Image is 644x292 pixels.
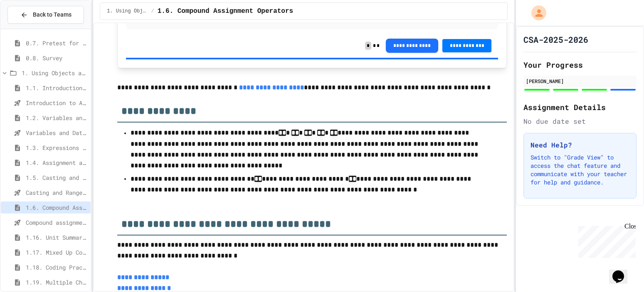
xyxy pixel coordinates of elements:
[26,248,87,257] span: 1.17. Mixed Up Code Practice 1.1-1.6
[26,128,87,137] span: Variables and Data Types - Quiz
[26,83,87,92] span: 1.1. Introduction to Algorithms, Programming, and Compilers
[7,6,84,24] button: Back to Teams
[26,218,87,227] span: Compound assignment operators - Quiz
[523,101,637,113] h2: Assignment Details
[609,259,636,284] iframe: chat widget
[26,39,87,47] span: 0.7. Pretest for the AP CSA Exam
[26,203,87,212] span: 1.6. Compound Assignment Operators
[26,278,87,287] span: 1.19. Multiple Choice Exercises for Unit 1a (1.1-1.6)
[26,54,87,62] span: 0.8. Survey
[26,188,87,197] span: Casting and Ranges of variables - Quiz
[107,8,148,15] span: 1. Using Objects and Methods
[530,153,629,186] p: Switch to "Grade View" to access the chat feature and communicate with your teacher for help and ...
[26,143,87,152] span: 1.3. Expressions and Output [New]
[575,223,636,258] iframe: chat widget
[33,10,72,19] span: Back to Teams
[158,6,293,16] span: 1.6. Compound Assignment Operators
[530,140,629,150] h3: Need Help?
[26,98,87,107] span: Introduction to Algorithms, Programming, and Compilers
[523,3,548,22] div: My Account
[523,116,637,126] div: No due date set
[26,158,87,167] span: 1.4. Assignment and Input
[22,69,87,77] span: 1. Using Objects and Methods
[151,8,154,15] span: /
[3,3,57,53] div: Chat with us now!Close
[523,34,588,45] h1: CSA-2025-2026
[26,113,87,122] span: 1.2. Variables and Data Types
[523,59,637,71] h2: Your Progress
[26,263,87,272] span: 1.18. Coding Practice 1a (1.1-1.6)
[26,173,87,182] span: 1.5. Casting and Ranges of Values
[26,233,87,242] span: 1.16. Unit Summary 1a (1.1-1.6)
[526,77,634,85] div: [PERSON_NAME]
